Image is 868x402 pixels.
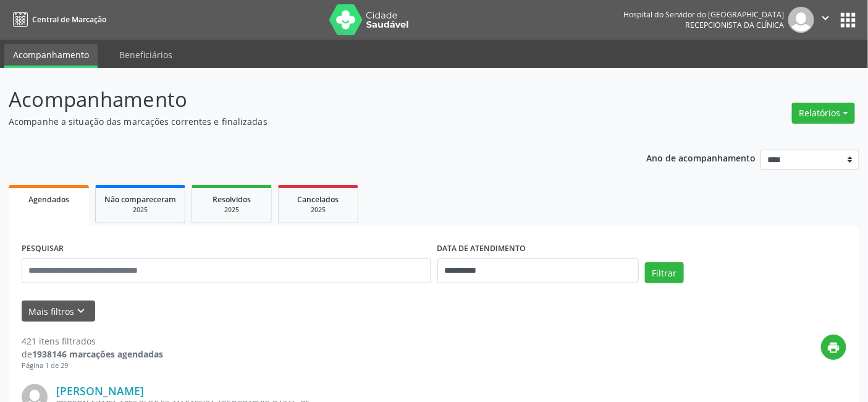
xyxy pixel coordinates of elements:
div: 2025 [287,205,349,215]
div: 2025 [104,205,176,215]
button: Filtrar [645,262,684,283]
div: 421 itens filtrados [22,335,163,348]
a: Acompanhamento [4,44,98,68]
p: Acompanhamento [9,84,604,115]
span: Agendados [28,194,69,205]
div: 2025 [201,205,263,215]
button:  [814,7,838,33]
p: Acompanhe a situação das marcações correntes e finalizadas [9,115,604,128]
span: Central de Marcação [32,14,106,25]
span: Não compareceram [104,194,176,205]
strong: 1938146 marcações agendadas [32,348,163,360]
img: img [788,7,814,33]
i:  [819,11,833,25]
a: Central de Marcação [9,9,106,30]
label: DATA DE ATENDIMENTO [437,239,526,259]
div: Hospital do Servidor do [GEOGRAPHIC_DATA] [623,9,784,20]
span: Cancelados [298,194,339,205]
a: [PERSON_NAME] [56,384,144,398]
button: apps [838,9,859,31]
button: print [821,335,846,360]
button: Mais filtroskeyboard_arrow_down [22,301,95,322]
button: Relatórios [792,103,855,124]
span: Resolvidos [213,194,251,205]
div: Página 1 de 29 [22,361,163,371]
a: Beneficiários [111,44,181,66]
i: keyboard_arrow_down [75,304,88,318]
label: PESQUISAR [22,239,64,259]
span: Recepcionista da clínica [685,20,784,30]
p: Ano de acompanhamento [647,150,756,165]
i: print [827,341,841,354]
div: de [22,348,163,361]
